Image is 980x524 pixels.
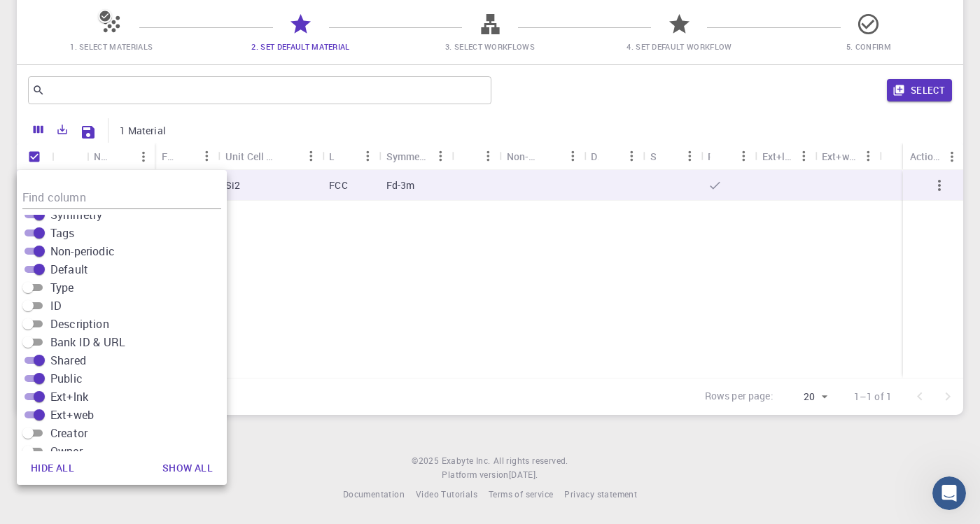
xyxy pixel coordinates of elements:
div: Actions [910,143,941,170]
span: All rights reserved. [493,454,568,468]
p: 1–1 of 1 [854,390,892,404]
div: Lattice [329,143,334,170]
span: Documentation [343,488,405,500]
button: Menu [477,145,500,167]
button: Sort [458,145,481,167]
span: Owner [50,443,83,460]
button: Menu [792,145,815,167]
div: Formula [155,143,218,170]
span: Exabyte Inc. [442,455,491,466]
div: Name [87,143,155,170]
button: Menu [561,145,584,167]
button: Export [50,118,74,141]
p: FCC [329,178,347,192]
span: Video Tutorials [416,488,477,500]
span: Type [50,279,74,296]
div: Ext+lnk [762,143,792,170]
div: Name [94,143,110,170]
div: Unit Cell Formula [218,143,322,170]
div: Actions [903,143,963,170]
button: Save Explorer Settings [74,118,102,146]
button: Menu [429,145,451,167]
span: Default [50,261,88,278]
button: Sort [598,145,621,167]
span: Creator [50,425,87,441]
button: Menu [857,145,879,167]
a: Privacy statement [564,488,637,502]
button: Select [887,79,952,101]
button: Menu [196,145,218,167]
span: 5. Confirm [846,41,891,52]
a: Documentation [343,488,405,502]
button: Menu [678,145,701,167]
div: Symmetry [386,143,429,170]
span: Symmetry [50,206,102,223]
div: Default [584,143,643,170]
div: Public [701,143,755,170]
span: Description [50,316,109,332]
p: Fd-3m [386,178,415,192]
div: Public [708,143,710,170]
p: Si2 [225,178,240,192]
span: Platform version [442,468,508,482]
div: Lattice [322,143,379,170]
p: Rows per page: [705,389,773,405]
span: Ext+web [50,406,94,423]
a: Video Tutorials [416,488,477,502]
iframe: Intercom live chat [932,476,966,510]
button: Hide all [20,454,85,482]
span: 3. Select Workflows [445,41,535,52]
div: Tags [451,143,499,170]
span: ID [50,297,62,314]
button: Menu [132,146,155,168]
button: Sort [539,145,561,167]
span: Ext+lnk [50,388,88,405]
span: Privacy statement [564,488,637,500]
button: Sort [277,145,300,167]
span: 1. Select Materials [70,41,153,52]
div: 20 [779,387,832,407]
button: Sort [710,145,733,167]
div: Icon [52,143,87,170]
span: [DATE] . [509,469,538,480]
div: Unit Cell Formula [225,143,277,170]
button: Sort [656,145,678,167]
button: Menu [941,146,963,168]
div: Ext+web [822,143,857,170]
a: [DATE]. [509,468,538,482]
button: Menu [357,145,379,167]
span: Public [50,370,83,387]
button: Sort [174,145,196,167]
button: Sort [110,146,132,168]
a: Exabyte Inc. [442,454,491,468]
span: © 2025 [412,454,441,468]
p: 1 Material [120,124,166,138]
div: Shared [650,143,656,170]
button: Show all [151,454,224,482]
div: Non-periodic [500,143,584,170]
span: Non-periodic [50,243,115,260]
button: Menu [300,145,322,167]
div: Non-periodic [507,143,539,170]
div: Formula [162,143,173,170]
span: Terms of service [489,488,553,500]
div: Ext+web [815,143,879,170]
input: Column title [22,187,221,209]
span: 4. Set Default Workflow [626,41,731,52]
div: Ext+lnk [755,143,815,170]
button: Sort [335,145,357,167]
span: 2. Set Default Material [251,41,349,52]
span: Shared [50,352,86,369]
span: Bank ID & URL [50,334,125,350]
span: Support [29,10,80,22]
button: Columns [27,118,50,141]
div: Shared [643,143,701,170]
div: Columns [17,170,227,485]
span: Tags [50,225,75,241]
button: Menu [733,145,755,167]
div: Symmetry [379,143,451,170]
div: Default [591,143,598,170]
button: Menu [621,145,643,167]
a: Terms of service [489,488,553,502]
